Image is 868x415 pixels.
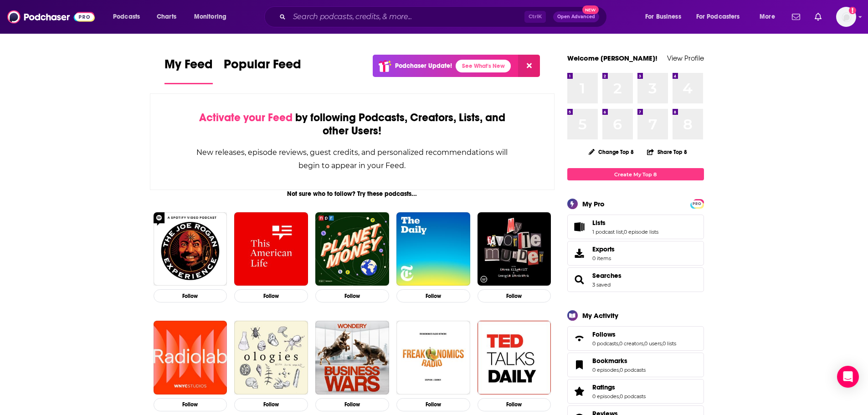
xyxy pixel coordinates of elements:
[234,398,308,411] button: Follow
[154,321,227,395] img: Radiolab
[663,340,676,347] a: 0 lists
[557,15,595,19] span: Open Advanced
[196,146,509,172] div: New releases, episode reviews, guest credits, and personalized recommendations will begin to appe...
[7,8,95,26] img: Podchaser - Follow, Share and Rate Podcasts
[836,7,856,27] span: Logged in as mdekoning
[662,340,663,347] span: ,
[592,367,619,373] a: 0 episodes
[154,398,227,411] button: Follow
[567,379,704,404] span: Ratings
[570,359,589,371] a: Bookmarks
[644,340,662,347] a: 0 users
[164,56,213,77] span: My Feed
[199,111,293,124] span: Activate your Feed
[315,289,389,302] button: Follow
[478,212,551,286] img: My Favorite Murder with Karen Kilgariff and Georgia Hardstark
[592,357,627,365] span: Bookmarks
[194,10,226,23] span: Monitoring
[592,330,676,338] a: Follows
[196,111,509,138] div: by following Podcasts, Creators, Lists, and other Users!
[567,326,704,351] span: Follows
[567,54,657,62] a: Welcome [PERSON_NAME]!
[639,10,693,24] button: open menu
[396,398,470,411] button: Follow
[623,229,624,235] span: ,
[395,62,452,70] p: Podchaser Update!
[164,56,213,84] a: My Feed
[592,272,621,280] a: Searches
[456,60,511,72] a: See What's New
[837,366,859,388] div: Open Intercom Messenger
[592,383,615,391] span: Ratings
[645,10,681,23] span: For Business
[696,10,740,23] span: For Podcasters
[567,267,704,292] span: Searches
[760,10,775,23] span: More
[582,200,605,208] div: My Pro
[619,393,620,400] span: ,
[788,9,804,25] a: Show notifications dropdown
[154,212,227,286] img: The Joe Rogan Experience
[396,321,470,395] img: Freakonomics Radio
[315,212,389,286] img: Planet Money
[113,10,140,23] span: Podcasts
[619,340,643,347] a: 0 creators
[592,219,606,227] span: Lists
[592,229,623,235] a: 1 podcast list
[553,11,599,22] button: Open AdvancedNew
[624,229,658,235] a: 0 episode lists
[107,10,152,24] button: open menu
[582,5,599,14] span: New
[567,353,704,377] span: Bookmarks
[592,219,658,227] a: Lists
[315,398,389,411] button: Follow
[478,321,551,395] img: TED Talks Daily
[619,367,620,373] span: ,
[692,200,703,207] span: PRO
[289,10,524,24] input: Search podcasts, credits, & more...
[567,168,704,180] a: Create My Top 8
[315,321,389,395] img: Business Wars
[570,332,589,345] a: Follows
[667,54,704,62] a: View Profile
[836,7,856,27] img: User Profile
[478,289,551,302] button: Follow
[570,220,589,233] a: Lists
[151,10,182,24] a: Charts
[188,10,238,24] button: open menu
[224,56,301,84] a: Popular Feed
[570,247,589,260] span: Exports
[150,190,555,198] div: Not sure who to follow? Try these podcasts...
[234,321,308,395] img: Ologies with Alie Ward
[478,398,551,411] button: Follow
[647,143,688,161] button: Share Top 8
[592,340,618,347] a: 0 podcasts
[836,7,856,27] button: Show profile menu
[234,289,308,302] button: Follow
[583,146,640,158] button: Change Top 8
[592,330,616,338] span: Follows
[592,245,615,253] span: Exports
[234,212,308,286] img: This American Life
[396,212,470,286] img: The Daily
[620,393,646,400] a: 0 podcasts
[811,9,825,25] a: Show notifications dropdown
[620,367,646,373] a: 0 podcasts
[592,393,619,400] a: 0 episodes
[570,385,589,398] a: Ratings
[692,200,703,207] a: PRO
[582,311,618,320] div: My Activity
[570,273,589,286] a: Searches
